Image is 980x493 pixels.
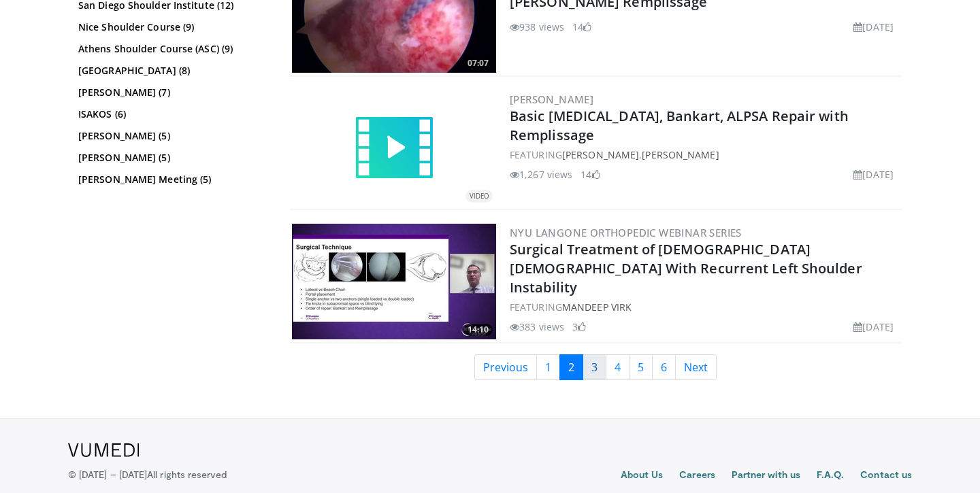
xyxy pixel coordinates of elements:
[817,468,844,484] a: F.A.Q.
[78,64,265,78] a: [GEOGRAPHIC_DATA] (8)
[463,57,493,69] span: 07:07
[642,148,719,161] a: [PERSON_NAME]
[853,320,894,334] li: [DATE]
[78,107,265,121] a: ISAKOS (6)
[853,167,894,182] li: [DATE]
[474,354,537,380] a: Previous
[629,354,653,380] a: 5
[510,226,742,239] a: NYU Langone Orthopedic Webinar Series
[353,107,435,189] img: video.svg
[470,192,489,201] small: VIDEO
[510,240,862,296] a: Surgical Treatment of [DEMOGRAPHIC_DATA] [DEMOGRAPHIC_DATA] With Recurrent Left Shoulder Instability
[572,320,586,334] li: 3
[78,129,265,143] a: [PERSON_NAME] (5)
[732,468,800,484] a: Partner with us
[78,42,265,56] a: Athens Shoulder Course (ASC) (9)
[606,354,630,380] a: 4
[510,20,564,34] li: 938 views
[583,354,606,380] a: 3
[78,20,265,34] a: Nice Shoulder Course (9)
[559,354,583,380] a: 2
[68,443,140,457] img: VuMedi Logo
[536,354,560,380] a: 1
[860,468,912,484] a: Contact us
[510,300,899,314] div: FEATURING
[510,148,899,162] div: FEATURING ,
[562,148,639,161] a: [PERSON_NAME]
[78,86,265,99] a: [PERSON_NAME] (7)
[78,151,265,165] a: [PERSON_NAME] (5)
[147,469,227,480] span: All rights reserved
[572,20,591,34] li: 14
[510,167,572,182] li: 1,267 views
[621,468,664,484] a: About Us
[78,173,265,186] a: [PERSON_NAME] Meeting (5)
[289,354,902,380] nav: Search results pages
[853,20,894,34] li: [DATE]
[292,224,496,339] a: 14:10
[652,354,676,380] a: 6
[562,301,632,313] a: Mandeep Virk
[292,224,496,339] img: f4282c0f-cd51-4379-bfe8-a2b444bf3f54.300x170_q85_crop-smart_upscale.jpg
[510,320,564,334] li: 383 views
[292,107,496,189] a: VIDEO
[581,167,600,182] li: 14
[510,107,849,144] a: Basic [MEDICAL_DATA], Bankart, ALPSA Repair with Remplissage
[463,324,493,336] span: 14:10
[679,468,715,484] a: Careers
[675,354,717,380] a: Next
[510,92,593,106] a: [PERSON_NAME]
[68,468,227,481] p: © [DATE] – [DATE]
